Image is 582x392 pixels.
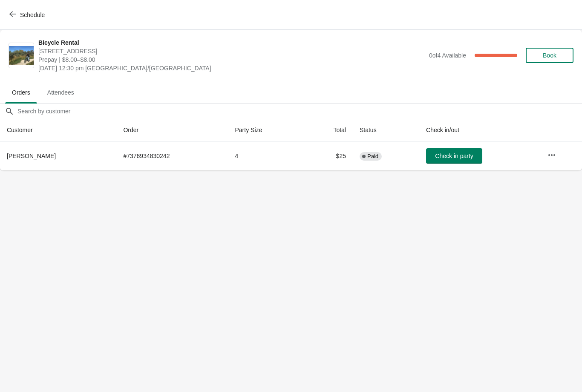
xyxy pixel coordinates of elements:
[9,46,34,65] img: Bicycle Rental
[7,153,56,159] span: [PERSON_NAME]
[426,148,482,164] button: Check in party
[304,141,353,170] td: $25
[38,55,425,64] span: Prepay | $8.00–$8.00
[228,119,304,141] th: Party Size
[419,119,541,141] th: Check in/out
[38,64,425,72] span: [DATE] 12:30 pm [GEOGRAPHIC_DATA]/[GEOGRAPHIC_DATA]
[228,141,304,170] td: 4
[543,52,556,59] span: Book
[116,141,228,170] td: # 7376934830242
[38,38,425,47] span: Bicycle Rental
[5,85,37,100] span: Orders
[38,47,425,55] span: [STREET_ADDRESS]
[40,85,81,100] span: Attendees
[429,52,466,59] span: 0 of 4 Available
[116,119,228,141] th: Order
[4,7,52,23] button: Schedule
[526,48,573,63] button: Book
[304,119,353,141] th: Total
[367,153,378,160] span: Paid
[435,153,473,159] span: Check in party
[353,119,419,141] th: Status
[17,104,582,119] input: Search by customer
[20,12,45,18] span: Schedule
